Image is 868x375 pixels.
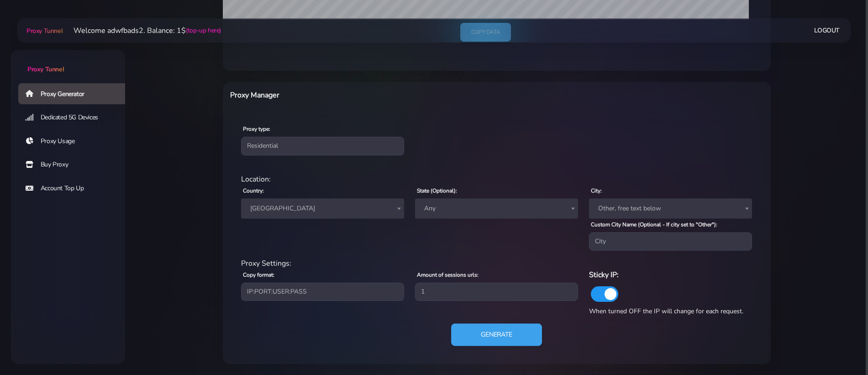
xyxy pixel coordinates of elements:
label: Amount of sessions urls: [417,271,479,279]
iframe: Webchat Widget [733,225,857,364]
button: Generate [451,324,542,346]
span: Proxy Tunnel [27,65,64,74]
label: Country: [243,187,264,195]
div: Proxy Settings: [236,258,758,269]
label: State (Optional): [417,187,457,195]
a: Logout [814,22,840,39]
a: Proxy Tunnel [11,50,125,74]
label: City: [591,187,602,195]
a: Proxy Generator [18,83,132,104]
h6: Proxy Manager [230,89,537,101]
span: Any [421,202,573,215]
label: Proxy type: [243,125,270,133]
span: United Kingdom [241,198,404,219]
label: Copy format: [243,271,274,279]
span: Other, free text below [594,202,747,215]
span: Proxy Tunnel [26,27,63,35]
a: Proxy Tunnel [25,23,63,38]
a: Account Top Up [18,178,132,199]
span: Other, free text below [589,198,752,219]
li: Welcome adwfbads2. Balance: 1$ [63,25,221,36]
a: Dedicated 5G Devices [18,107,132,128]
label: Custom City Name (Optional - If city set to "Other"): [591,220,717,229]
a: Buy Proxy [18,154,132,175]
h6: Sticky IP: [589,269,752,281]
a: (top-up here) [186,26,221,35]
input: City [589,232,752,251]
span: Any [415,198,578,219]
a: Proxy Usage [18,131,132,152]
div: Location: [236,174,758,185]
span: When turned OFF the IP will change for each request. [589,307,743,316]
span: United Kingdom [247,202,399,215]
